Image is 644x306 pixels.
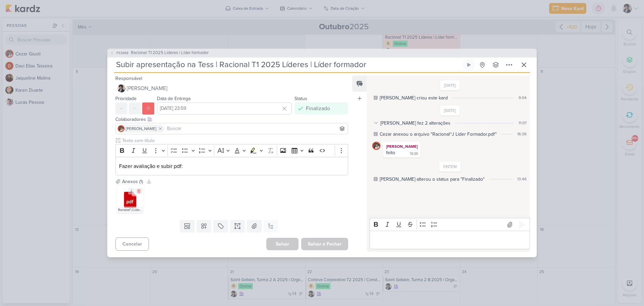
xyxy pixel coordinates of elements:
div: Ligar relógio [466,62,472,68]
img: Pedro Luahn Simões [117,84,125,92]
button: [PERSON_NAME] [115,82,348,94]
label: Prioridade [115,96,137,101]
img: Cezar Giusti [372,142,380,150]
input: Texto sem título [121,137,348,144]
button: Cancelar [115,237,149,251]
div: Pedro Luahn criou este kard [380,94,448,101]
div: Este log é visível à todos no kard [374,96,378,100]
div: Racional^J Líder Formador.pdf [117,207,144,213]
div: 11:07 [519,120,527,126]
label: Responsável [115,76,142,81]
p: Fazer avaliação e subir pdf: [119,162,344,170]
div: Editor editing area: main [115,157,348,175]
div: Editor toolbar [115,144,348,157]
img: Cezar Giusti [118,125,124,132]
div: 16:36 [410,151,418,157]
div: 9:04 [519,95,527,101]
div: Este log é visível à todos no kard [374,177,378,181]
span: [PERSON_NAME] [127,84,167,92]
label: Status [294,96,307,101]
div: [PERSON_NAME] fez 2 alterações [380,120,450,127]
div: Este log é visível à todos no kard [374,132,378,136]
div: [PERSON_NAME] [384,143,419,150]
div: Finalizado [306,104,330,113]
input: Buscar [166,125,346,133]
button: Finalizado [294,102,348,115]
input: Kard Sem Título [114,59,462,71]
div: Colaboradores [115,116,348,123]
div: Editor toolbar [370,218,530,231]
div: feito [386,150,395,156]
div: 13:46 [517,176,527,182]
div: Cezar anexou o arquivo "Racional^J Líder Formador.pdf" [380,131,497,138]
button: PS3668 Racional T1 2025 Líderes | Líder formador [110,50,209,56]
label: Data de Entrega [157,96,191,101]
span: Racional T1 2025 Líderes | Líder formador [131,50,209,56]
input: Select a date [157,102,292,115]
div: Editor editing area: main [370,231,530,249]
div: Pedro Luahn alterou o status para "Finalizado" [380,176,485,183]
div: Anexos (1) [122,178,143,185]
div: 16:36 [517,131,527,137]
span: PS3668 [115,50,129,55]
span: [PERSON_NAME] [126,126,156,132]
